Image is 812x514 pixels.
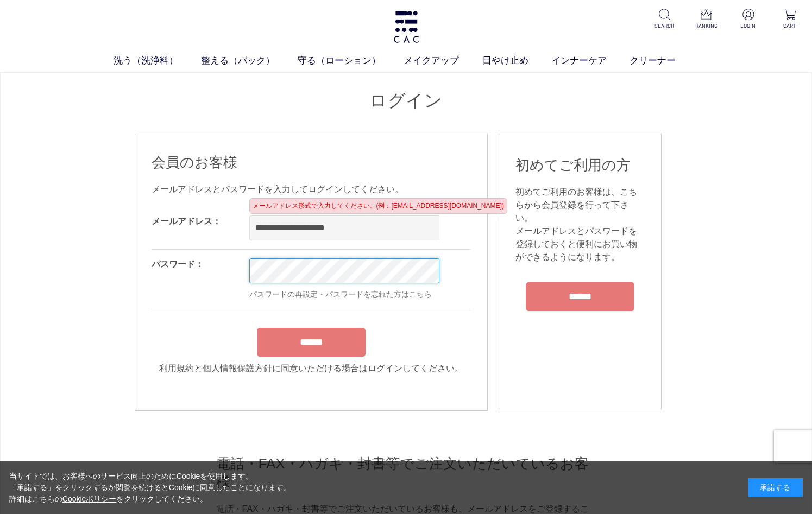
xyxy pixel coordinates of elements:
[152,362,471,375] div: と に同意いただける場合はログインしてください。
[651,9,678,30] a: SEARCH
[777,9,803,30] a: CART
[693,9,720,30] a: RANKING
[392,11,420,43] img: logo
[735,22,761,30] p: LOGIN
[693,22,720,30] p: RANKING
[201,54,298,67] a: 整える（パック）
[135,89,678,112] h1: ログイン
[482,54,551,67] a: 日やけ止め
[777,22,803,30] p: CART
[152,259,204,269] label: パスワード：
[62,494,117,503] a: Cookieポリシー
[651,22,678,30] p: SEARCH
[748,478,803,497] div: 承諾する
[114,54,201,67] a: 洗う（洗浄料）
[203,364,272,373] a: 個人情報保護方針
[404,54,482,67] a: メイクアップ
[9,471,292,505] div: 当サイトでは、お客様へのサービス向上のためにCookieを使用します。 「承諾する」をクリックするか閲覧を続けるとCookieに同意したことになります。 詳細はこちらの をクリックしてください。
[152,183,471,196] div: メールアドレスとパスワードを入力してログインしてください。
[159,364,194,373] a: 利用規約
[249,198,507,214] div: メールアドレス形式で入力してください。(例：[EMAIL_ADDRESS][DOMAIN_NAME])
[216,454,596,492] h2: 電話・FAX・ハガキ・封書等でご注文いただいているお客様
[298,54,404,67] a: 守る（ローション）
[152,217,221,226] label: メールアドレス：
[515,186,645,264] div: 初めてご利用のお客様は、こちらから会員登録を行って下さい。 メールアドレスとパスワードを登録しておくと便利にお買い物ができるようになります。
[515,157,631,173] span: 初めてご利用の方
[630,54,698,67] a: クリーナー
[551,54,630,67] a: インナーケア
[249,290,432,299] a: パスワードの再設定・パスワードを忘れた方はこちら
[152,154,237,170] span: 会員のお客様
[735,9,761,30] a: LOGIN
